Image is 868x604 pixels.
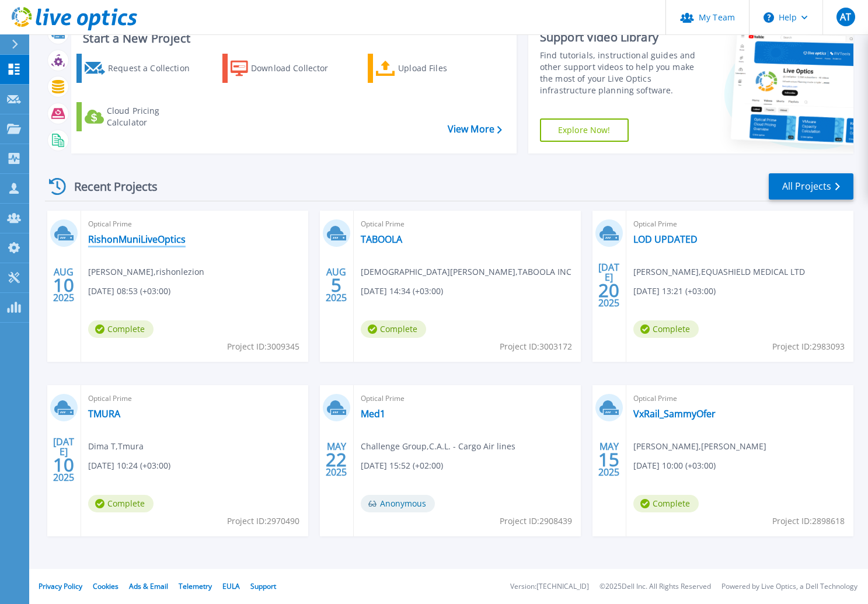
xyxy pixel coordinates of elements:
div: Download Collector [251,57,339,80]
span: Challenge Group , C.A.L. - Cargo Air lines [361,440,515,453]
a: Telemetry [179,581,212,591]
div: [DATE] 2025 [53,438,75,481]
div: AUG 2025 [325,264,347,306]
div: Support Video Library [540,30,703,45]
span: [PERSON_NAME] , EQUASHIELD MEDICAL LTD [633,266,805,278]
a: Ads & Email [129,581,168,591]
span: 5 [331,280,341,290]
span: Complete [633,495,699,512]
span: [DATE] 10:24 (+03:00) [88,459,170,472]
a: View More [448,124,502,135]
span: Project ID: 3003172 [500,340,572,353]
div: Find tutorials, instructional guides and other support videos to help you make the most of your L... [540,50,703,96]
span: Project ID: 3009345 [227,340,299,353]
a: LOD UPDATED [633,233,698,245]
span: [PERSON_NAME] , [PERSON_NAME] [633,440,766,453]
div: [DATE] 2025 [598,264,620,306]
span: Complete [88,320,154,338]
a: Med1 [361,408,385,420]
div: Request a Collection [108,57,193,80]
div: Recent Projects [45,172,173,201]
span: Dima T , Tmura [88,440,144,453]
li: Powered by Live Optics, a Dell Technology [721,583,857,591]
span: [DATE] 10:00 (+03:00) [633,459,716,472]
div: Upload Files [398,57,484,80]
span: 10 [53,280,74,290]
span: Complete [633,320,699,338]
a: Cookies [93,581,118,591]
span: Optical Prime [361,218,574,231]
span: 10 [53,460,74,470]
li: © 2025 Dell Inc. All Rights Reserved [599,583,711,591]
a: Support [250,581,276,591]
a: EULA [222,581,240,591]
span: 15 [598,455,619,465]
a: RishonMuniLiveOptics [88,233,186,245]
span: Complete [88,495,154,512]
span: Project ID: 2970490 [227,515,299,528]
span: Optical Prime [633,218,846,231]
span: 22 [326,455,347,465]
span: [DEMOGRAPHIC_DATA][PERSON_NAME] , TABOOLA INC [361,266,571,278]
a: Cloud Pricing Calculator [76,102,196,131]
span: [DATE] 08:53 (+03:00) [88,285,170,298]
a: Download Collector [222,54,342,83]
span: Complete [361,320,426,338]
div: MAY 2025 [598,438,620,481]
span: [DATE] 13:21 (+03:00) [633,285,716,298]
a: Request a Collection [76,54,196,83]
h3: Start a New Project [83,32,501,45]
a: Explore Now! [540,118,629,142]
span: Project ID: 2908439 [500,515,572,528]
li: Version: [TECHNICAL_ID] [510,583,589,591]
span: Optical Prime [88,218,301,231]
a: TMURA [88,408,120,420]
a: TABOOLA [361,233,402,245]
a: Privacy Policy [39,581,82,591]
span: [DATE] 15:52 (+02:00) [361,459,443,472]
a: Upload Files [368,54,487,83]
span: Project ID: 2983093 [772,340,845,353]
span: [PERSON_NAME] , rishonlezion [88,266,204,278]
div: AUG 2025 [53,264,75,306]
a: All Projects [769,173,853,200]
div: MAY 2025 [325,438,347,481]
span: Project ID: 2898618 [772,515,845,528]
span: Optical Prime [633,392,846,405]
span: 20 [598,285,619,295]
span: Optical Prime [361,392,574,405]
div: Cloud Pricing Calculator [107,105,193,128]
span: Anonymous [361,495,435,512]
span: AT [840,12,851,22]
a: VxRail_SammyOfer [633,408,716,420]
span: Optical Prime [88,392,301,405]
span: [DATE] 14:34 (+03:00) [361,285,443,298]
